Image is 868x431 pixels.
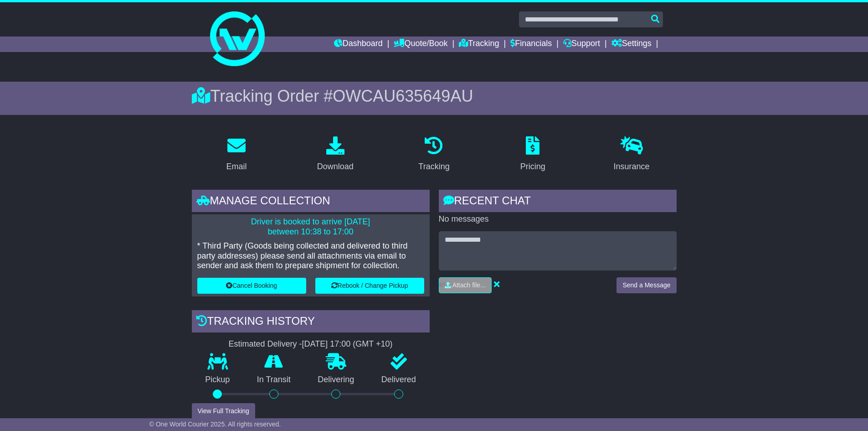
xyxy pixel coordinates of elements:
a: Email [220,133,252,176]
p: No messages [439,214,677,224]
p: Delivering [304,375,368,385]
p: Driver is booked to arrive [DATE] between 10:38 to 17:00 [197,217,424,237]
p: * Third Party (Goods being collected and delivered to third party addresses) please send all atta... [197,241,424,271]
p: In Transit [243,375,304,385]
div: Tracking history [192,310,430,335]
div: Email [226,161,247,173]
a: Tracking [412,133,455,176]
a: Financials [510,36,552,52]
div: Tracking Order # [192,86,677,106]
button: Cancel Booking [197,278,306,294]
a: Download [311,133,360,176]
a: Quote/Book [394,36,447,52]
a: Pricing [514,133,551,176]
p: Pickup [192,375,244,385]
div: Estimated Delivery - [192,339,430,349]
a: Dashboard [334,36,383,52]
div: Pricing [520,161,545,173]
div: Tracking [418,161,449,173]
a: Tracking [459,36,499,52]
span: © One World Courier 2025. All rights reserved. [149,421,281,428]
p: Delivered [368,375,430,385]
button: Send a Message [616,277,676,293]
button: Rebook / Change Pickup [315,278,424,294]
div: Download [317,161,354,173]
div: Insurance [614,161,650,173]
a: Insurance [608,133,656,176]
a: Support [563,36,600,52]
div: Manage collection [192,190,430,214]
button: View Full Tracking [192,403,255,419]
a: Settings [611,36,652,52]
div: RECENT CHAT [439,190,677,214]
span: OWCAU635649AU [333,87,473,105]
div: [DATE] 17:00 (GMT +10) [302,339,393,349]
